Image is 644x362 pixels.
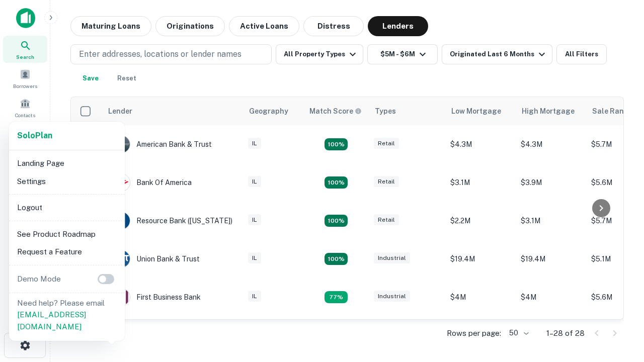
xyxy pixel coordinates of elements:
p: Demo Mode [13,273,65,285]
li: Landing Page [13,154,121,172]
li: See Product Roadmap [13,225,121,243]
iframe: Chat Widget [594,282,644,330]
li: Settings [13,172,121,191]
p: Need help? Please email [17,297,117,333]
li: Logout [13,199,121,217]
strong: Solo Plan [17,131,52,140]
a: SoloPlan [17,130,52,142]
li: Request a Feature [13,243,121,261]
a: [EMAIL_ADDRESS][DOMAIN_NAME] [17,310,86,331]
